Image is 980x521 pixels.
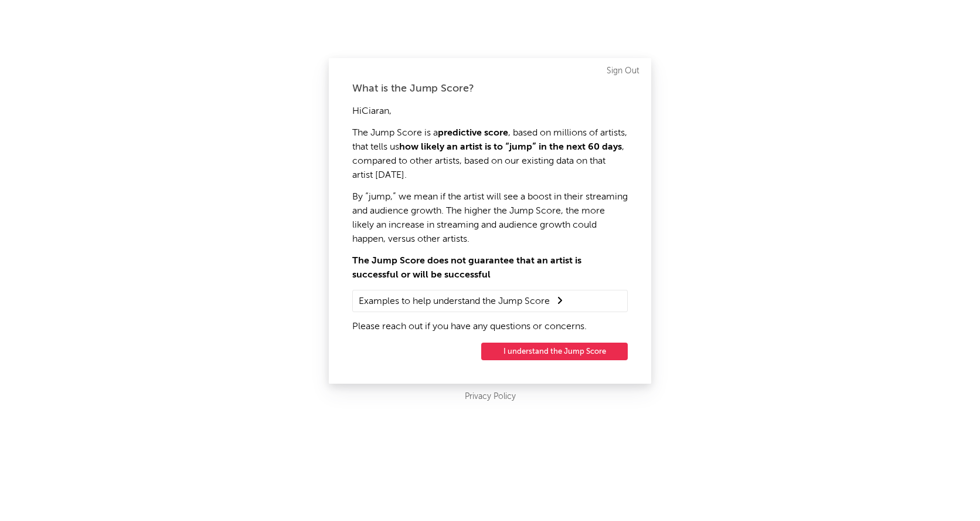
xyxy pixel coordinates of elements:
[352,190,628,246] p: By “jump,” we mean if the artist will see a boost in their streaming and audience growth. The hig...
[481,343,628,360] button: I understand the Jump Score
[399,143,622,152] strong: how likely an artist is to “jump” in the next 60 days
[352,256,581,280] strong: The Jump Score does not guarantee that an artist is successful or will be successful
[359,293,621,309] summary: Examples to help understand the Jump Score
[465,390,516,404] a: Privacy Policy
[352,82,628,96] div: What is the Jump Score?
[352,320,628,334] p: Please reach out if you have any questions or concerns.
[352,126,628,182] p: The Jump Score is a , based on millions of artists, that tells us , compared to other artists, ba...
[438,128,508,138] strong: predictive score
[607,64,639,78] a: Sign Out
[352,104,628,119] p: Hi Ciaran ,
